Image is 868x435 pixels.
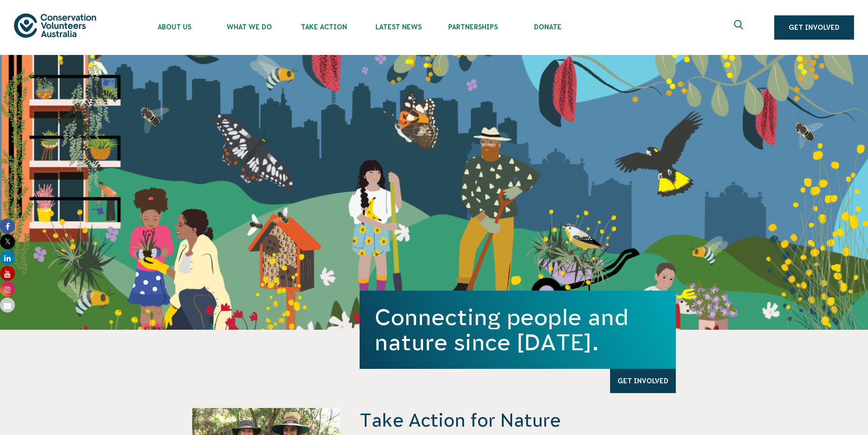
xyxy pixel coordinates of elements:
[212,23,286,31] span: What We Do
[774,15,854,40] a: Get Involved
[14,14,96,37] img: logo.svg
[137,23,212,31] span: About Us
[360,408,676,432] h4: Take Action for Nature
[375,305,661,355] h1: Connecting people and nature since [DATE].
[729,16,751,39] button: Expand search box Close search box
[510,23,585,31] span: Donate
[286,23,361,31] span: Take Action
[610,369,676,393] a: Get Involved
[436,23,510,31] span: Partnerships
[361,23,436,31] span: Latest News
[734,20,746,35] span: Expand search box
